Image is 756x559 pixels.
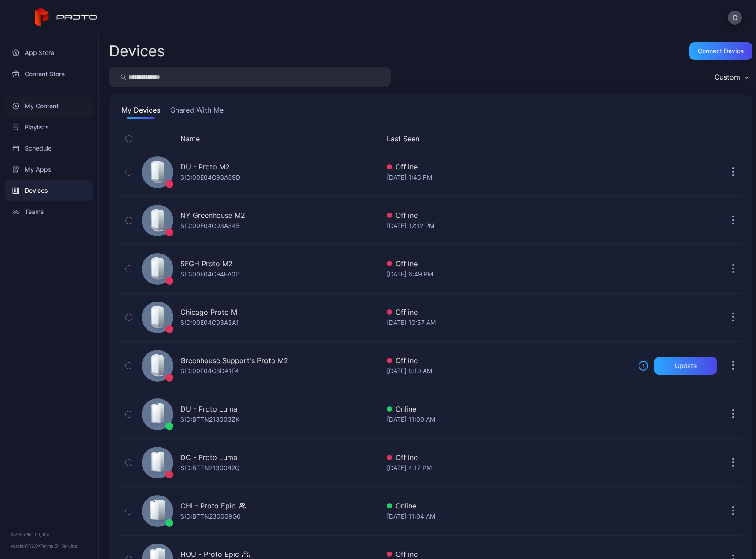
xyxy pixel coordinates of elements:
div: [DATE] 11:00 AM [387,414,631,425]
div: © 2025 PROTO, Inc. [11,531,88,538]
div: SID: 00E04C94EA0D [180,269,240,279]
div: SID: 00E04C93A3A1 [180,317,239,328]
a: Devices [5,180,93,201]
div: Offline [387,162,631,172]
div: Offline [387,307,631,317]
button: Shared With Me [169,105,225,119]
button: Update [654,357,717,375]
div: [DATE] 8:10 AM [387,366,631,376]
div: Chicago Proto M [180,307,237,317]
div: Online [387,404,631,414]
button: Name [180,133,200,144]
div: CHI - Proto Epic [180,500,235,511]
div: [DATE] 12:12 PM [387,221,631,231]
button: Connect device [689,42,752,60]
div: [DATE] 4:17 PM [387,463,631,473]
div: Offline [387,258,631,269]
div: Offline [387,210,631,221]
div: Custom [714,73,740,81]
div: SFGH Proto M2 [180,258,233,269]
div: DU - Proto M2 [180,162,230,172]
h2: Devices [109,43,165,59]
div: [DATE] 6:49 PM [387,269,631,279]
div: SID: 00E04C6DA1F4 [180,366,239,376]
button: Custom [710,67,752,87]
div: Offline [387,355,631,366]
a: App Store [5,42,93,63]
div: [DATE] 10:57 AM [387,317,631,328]
div: Offline [387,452,631,463]
div: SID: BTTN213003ZK [180,414,239,425]
button: Last Seen [387,133,628,144]
a: Teams [5,201,93,222]
div: SID: BTTN230009G0 [180,511,241,522]
div: [DATE] 1:46 PM [387,172,631,183]
div: SID: 00E04C93A39D [180,172,240,183]
button: G [728,11,742,25]
span: Version 1.12.0 • [11,543,40,548]
button: My Devices [120,105,162,119]
a: Terms Of Service [40,543,77,548]
a: My Content [5,96,93,117]
a: Schedule [5,138,93,159]
a: Playlists [5,117,93,138]
div: Connect device [698,48,744,55]
div: Options [724,133,742,144]
div: Update Device [635,133,714,144]
a: Content Store [5,63,93,85]
div: DU - Proto Luma [180,404,237,414]
div: Online [387,500,631,511]
div: SID: BTTN2130042Q [180,463,240,473]
div: DC - Proto Luma [180,452,237,463]
div: Update [675,362,697,369]
div: [DATE] 11:04 AM [387,511,631,522]
div: Greenhouse Support's Proto M2 [180,355,288,366]
a: My Apps [5,159,93,180]
div: SID: 00E04C93A345 [180,221,240,231]
div: NY Greenhouse M2 [180,210,245,221]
